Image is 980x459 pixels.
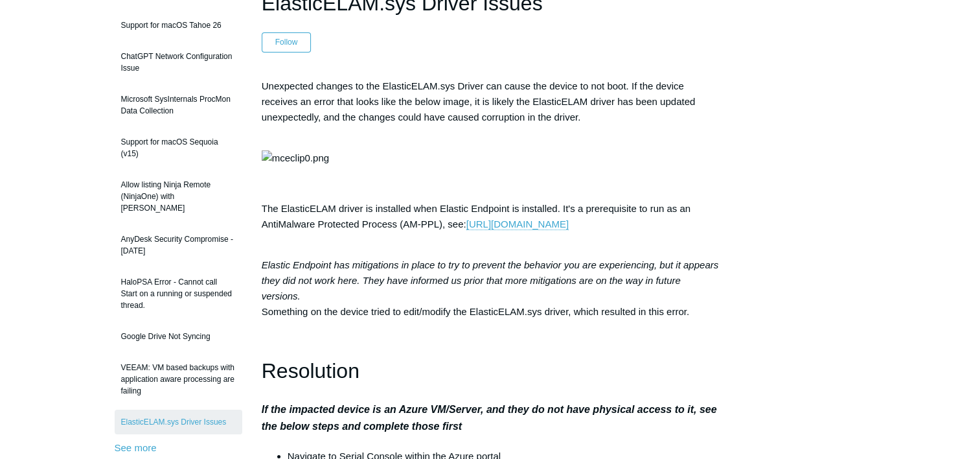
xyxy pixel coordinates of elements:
a: Support for macOS Tahoe 26 [115,13,242,38]
em: Elastic Endpoint has mitigations in place to try to prevent the behavior you are experiencing, bu... [262,259,718,301]
a: AnyDesk Security Compromise - [DATE] [115,227,242,263]
a: Support for macOS Sequoia (v15) [115,130,242,166]
a: [URL][DOMAIN_NAME] [466,218,569,230]
a: See more [115,442,157,453]
p: The ElasticELAM driver is installed when Elastic Endpoint is installed. It's a prerequisite to ru... [262,201,719,232]
a: ElasticELAM.sys Driver Issues [115,410,242,434]
a: Allow listing Ninja Remote (NinjaOne) with [PERSON_NAME] [115,172,242,220]
a: Microsoft SysInternals ProcMon Data Collection [115,87,242,123]
p: Unexpected changes to the ElasticELAM.sys Driver can cause the device to not boot. If the device ... [262,78,719,141]
a: Google Drive Not Syncing [115,324,242,349]
button: Follow Article [262,32,312,52]
h1: Resolution [262,355,719,388]
a: ChatGPT Network Configuration Issue [115,44,242,80]
a: VEEAM: VM based backups with application aware processing are failing [115,355,242,403]
p: Something on the device tried to edit/modify the ElasticELAM.sys driver, which resulted in this e... [262,242,719,320]
img: mceclip0.png [262,150,329,166]
a: HaloPSA Error - Cannot call Start on a running or suspended thread. [115,270,242,318]
strong: If the impacted device is an Azure VM/Server, and they do not have physical access to it, see the... [262,404,717,432]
